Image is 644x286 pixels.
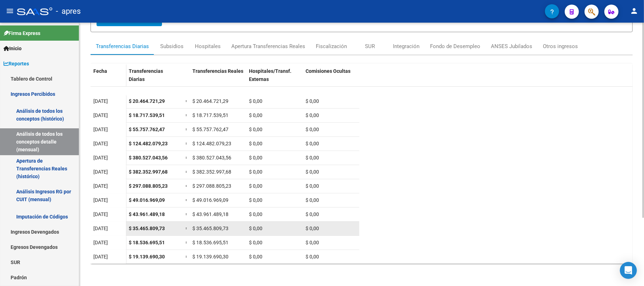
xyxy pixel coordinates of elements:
[195,42,221,50] div: Hospitales
[93,68,107,74] span: Fecha
[249,141,262,146] span: $ 0,00
[303,64,359,93] datatable-header-cell: Comisiones Ocultas
[249,254,262,259] span: $ 0,00
[185,254,188,259] span: =
[246,64,303,93] datatable-header-cell: Hospitales/Transf. Externas
[185,169,188,175] span: =
[129,197,165,203] span: $ 49.016.969,09
[129,183,168,189] span: $ 297.088.805,23
[93,254,108,259] span: [DATE]
[192,98,228,104] span: $ 20.464.721,29
[185,197,188,203] span: =
[249,127,262,132] span: $ 0,00
[185,127,188,132] span: =
[491,42,532,50] div: ANSES Jubilados
[93,112,108,118] span: [DATE]
[249,68,291,82] span: Hospitales/Transf. Externas
[249,169,262,175] span: $ 0,00
[306,169,319,175] span: $ 0,00
[93,98,108,104] span: [DATE]
[129,68,163,82] span: Transferencias Diarias
[129,211,165,217] span: $ 43.961.489,18
[192,183,231,189] span: $ 297.088.805,23
[129,254,165,259] span: $ 19.139.690,30
[93,169,108,175] span: [DATE]
[192,254,228,259] span: $ 19.139.690,30
[192,68,243,74] span: Transferencias Reales
[129,141,168,146] span: $ 124.482.079,23
[306,98,319,104] span: $ 0,00
[129,226,165,231] span: $ 35.465.809,73
[192,112,228,118] span: $ 18.717.539,51
[249,226,262,231] span: $ 0,00
[306,155,319,160] span: $ 0,00
[93,211,108,217] span: [DATE]
[393,42,419,50] div: Integración
[129,155,168,160] span: $ 380.527.043,56
[306,183,319,189] span: $ 0,00
[249,155,262,160] span: $ 0,00
[192,226,228,231] span: $ 35.465.809,73
[630,7,638,15] mat-icon: person
[185,183,188,189] span: =
[185,112,188,118] span: =
[249,112,262,118] span: $ 0,00
[93,127,108,132] span: [DATE]
[129,112,165,118] span: $ 18.717.539,51
[56,4,81,19] span: - apres
[93,141,108,146] span: [DATE]
[185,141,188,146] span: =
[306,254,319,259] span: $ 0,00
[93,226,108,231] span: [DATE]
[185,211,188,217] span: =
[231,42,305,50] div: Apertura Transferencias Reales
[306,211,319,217] span: $ 0,00
[306,68,350,74] span: Comisiones Ocultas
[249,98,262,104] span: $ 0,00
[192,127,228,132] span: $ 55.757.762,47
[306,197,319,203] span: $ 0,00
[4,60,29,68] span: Reportes
[185,240,188,245] span: =
[316,42,347,50] div: Fiscalización
[6,7,14,15] mat-icon: menu
[192,197,228,203] span: $ 49.016.969,09
[4,29,40,37] span: Firma Express
[249,240,262,245] span: $ 0,00
[192,155,231,160] span: $ 380.527.043,56
[93,240,108,245] span: [DATE]
[249,183,262,189] span: $ 0,00
[185,155,188,160] span: =
[192,141,231,146] span: $ 124.482.079,23
[185,226,188,231] span: =
[306,240,319,245] span: $ 0,00
[620,262,637,279] div: Open Intercom Messenger
[249,211,262,217] span: $ 0,00
[96,42,149,50] div: Transferencias Diarias
[91,64,126,93] datatable-header-cell: Fecha
[129,98,165,104] span: $ 20.464.721,29
[306,226,319,231] span: $ 0,00
[185,98,188,104] span: =
[249,197,262,203] span: $ 0,00
[93,155,108,160] span: [DATE]
[93,183,108,189] span: [DATE]
[306,127,319,132] span: $ 0,00
[129,240,165,245] span: $ 18.536.695,51
[365,42,375,50] div: SUR
[160,42,184,50] div: Subsidios
[306,112,319,118] span: $ 0,00
[190,64,246,93] datatable-header-cell: Transferencias Reales
[543,42,578,50] div: Otros ingresos
[129,127,165,132] span: $ 55.757.762,47
[192,169,231,175] span: $ 382.352.997,68
[306,141,319,146] span: $ 0,00
[129,169,168,175] span: $ 382.352.997,68
[126,64,182,93] datatable-header-cell: Transferencias Diarias
[4,45,22,52] span: Inicio
[192,240,228,245] span: $ 18.536.695,51
[192,211,228,217] span: $ 43.961.489,18
[430,42,480,50] div: Fondo de Desempleo
[93,197,108,203] span: [DATE]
